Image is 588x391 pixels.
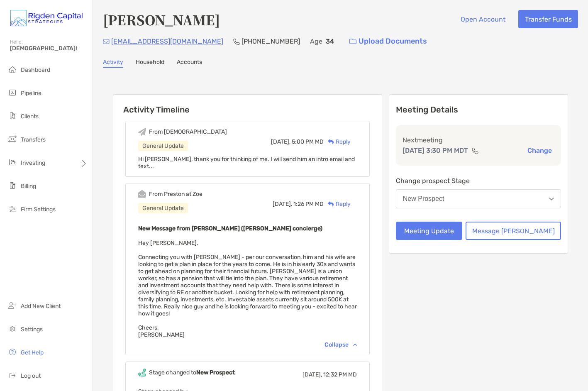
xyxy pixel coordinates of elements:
[196,369,235,376] b: New Prospect
[518,10,578,28] button: Transfer Funds
[328,139,334,144] img: Reply icon
[7,181,17,191] img: billing icon
[21,159,45,166] span: Investing
[466,222,561,240] button: Message [PERSON_NAME]
[177,59,202,68] a: Accounts
[323,371,357,378] span: 12:32 PM MD
[396,189,561,208] button: New Prospect
[242,36,300,46] p: [PHONE_NUMBER]
[149,128,227,135] div: From [DEMOGRAPHIC_DATA]
[349,39,356,44] img: button icon
[293,200,324,208] span: 1:26 PM MD
[7,111,17,121] img: clients icon
[149,369,235,376] div: Stage changed to
[549,198,554,200] img: Open dropdown arrow
[21,206,56,213] span: Firm Settings
[21,66,50,73] span: Dashboard
[21,326,43,333] span: Settings
[403,135,554,145] p: Next meeting
[7,301,17,310] img: add_new_client icon
[233,38,240,45] img: Phone Icon
[136,59,164,68] a: Household
[396,222,462,240] button: Meeting Update
[324,200,351,208] div: Reply
[138,203,188,213] div: General Update
[21,372,41,379] span: Log out
[7,347,17,357] img: get-help icon
[403,145,468,156] p: [DATE] 3:30 PM MDT
[7,88,17,98] img: pipeline icon
[21,136,46,143] span: Transfers
[396,105,561,115] p: Meeting Details
[21,183,36,190] span: Billing
[138,190,146,198] img: Event icon
[344,32,432,50] a: Upload Documents
[138,141,188,151] div: General Update
[454,10,512,28] button: Open Account
[303,371,322,378] span: [DATE],
[471,147,479,154] img: communication type
[328,201,334,207] img: Reply icon
[271,138,290,145] span: [DATE],
[353,343,357,346] img: Chevron icon
[138,156,355,170] span: Hi [PERSON_NAME], thank you for thinking of me. I will send him an intro email and text...
[403,195,444,203] div: New Prospect
[103,39,110,44] img: Email Icon
[21,113,39,120] span: Clients
[138,369,146,376] img: Event icon
[7,324,17,334] img: settings icon
[7,64,17,74] img: dashboard icon
[138,239,357,338] span: Hey [PERSON_NAME], Connecting you with [PERSON_NAME] - per our conversation, him and his wife are...
[21,90,41,97] span: Pipeline
[7,204,17,214] img: firm-settings icon
[103,10,220,29] h4: [PERSON_NAME]
[10,45,88,52] span: [DEMOGRAPHIC_DATA]!
[324,341,357,348] div: Collapse
[310,36,322,46] p: Age
[21,303,61,310] span: Add New Client
[138,128,146,136] img: Event icon
[7,134,17,144] img: transfers icon
[111,36,223,46] p: [EMAIL_ADDRESS][DOMAIN_NAME]
[525,146,554,155] button: Change
[292,138,324,145] span: 5:00 PM MD
[138,225,322,232] b: New Message from [PERSON_NAME] ([PERSON_NAME] concierge)
[10,3,83,33] img: Zoe Logo
[103,59,123,68] a: Activity
[7,157,17,167] img: investing icon
[396,176,561,186] p: Change prospect Stage
[7,370,17,380] img: logout icon
[113,95,382,115] h6: Activity Timeline
[326,36,334,46] p: 34
[273,200,292,208] span: [DATE],
[324,137,351,146] div: Reply
[149,191,203,198] div: From Preston at Zoe
[21,349,44,356] span: Get Help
